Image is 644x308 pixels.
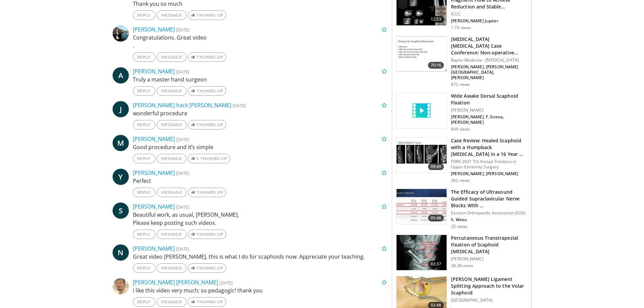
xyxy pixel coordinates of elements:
[157,297,187,307] a: Message
[113,169,129,185] a: Y
[133,101,231,109] a: [PERSON_NAME] hack [PERSON_NAME]
[451,126,470,132] p: 844 views
[397,189,447,224] img: 9ecede00-f189-4f0a-b4b8-1de891f3e224.150x105_q85_crop-smart_upscale.jpg
[176,27,189,33] small: [DATE]
[396,93,527,132] a: Wide Awake Dorsal Scaphoid Fixation [PERSON_NAME] [PERSON_NAME], F. Sirena, [PERSON_NAME] 844 views
[396,235,527,270] a: 02:37 Percutaneous Transtrapezial Fixation of Scaphoid [MEDICAL_DATA] [PERSON_NAME] 28.3K views
[188,52,226,62] a: Thumbs Up
[188,230,226,239] a: Thumbs Up
[157,188,187,197] a: Message
[396,36,527,87] a: 70:16 [MEDICAL_DATA] [MEDICAL_DATA] Case Conference: Non-operative Treatment of the Sca… Baylor M...
[176,204,189,210] small: [DATE]
[113,101,129,117] a: J
[176,170,189,176] small: [DATE]
[133,253,387,261] p: Great video [PERSON_NAME], this is what I do for scaphoids now. Appreciate your teaching.
[133,286,387,294] p: i like this video very much; so pedagogic! thank you
[428,215,444,221] span: 05:46
[451,82,470,87] p: 872 views
[113,135,129,151] a: M
[133,143,387,151] p: Good procedure and it’s simple
[133,245,175,252] a: [PERSON_NAME]
[133,135,175,143] a: [PERSON_NAME]
[451,298,527,303] p: [GEOGRAPHIC_DATA]
[397,138,447,173] img: f8964b0b-82ac-42d1-bfb2-e5cabdc9eb64.150x105_q85_crop-smart_upscale.jpg
[133,211,387,227] p: Beautiful work, as usual, [PERSON_NAME]. Please keep posting such videos.
[157,230,187,239] a: Message
[451,159,527,170] p: FORE 2021 7th Annual Frontiers in Upper Extremity Surgery
[396,189,527,229] a: 05:46 The Efficacy of Ultrasound Guided Supraclavicular Nerve Blocks With … Eastern Orthopaedic A...
[451,93,527,106] h3: Wide Awake Dorsal Scaphoid Fixation
[133,188,156,197] a: Reply
[428,261,444,267] span: 02:37
[451,189,527,209] h3: The Efficacy of Ultrasound Guided Supraclavicular Nerve Blocks With …
[233,102,246,109] small: [DATE]
[133,10,156,20] a: Reply
[113,278,129,294] img: Avatar
[451,276,527,296] h3: [PERSON_NAME] Ligament Splitting Approach to the Volar Scaphoid
[451,25,471,30] p: 1.7K views
[113,203,129,219] a: S
[176,246,189,252] small: [DATE]
[133,120,156,129] a: Reply
[451,57,527,63] p: Baylor Medicine - [MEDICAL_DATA]
[188,154,230,163] a: 1 Thumbs Up
[428,163,444,170] span: 09:49
[451,235,527,255] h3: Percutaneous Transtrapezial Fixation of Scaphoid [MEDICAL_DATA]
[133,86,156,96] a: Reply
[113,67,129,84] a: A
[451,18,527,24] p: [PERSON_NAME] Jupiter
[451,36,527,56] h3: [MEDICAL_DATA] [MEDICAL_DATA] Case Conference: Non-operative Treatment of the Sca…
[188,86,226,96] a: Thumbs Up
[188,297,226,307] a: Thumbs Up
[133,26,175,33] a: [PERSON_NAME]
[451,108,527,113] p: [PERSON_NAME]
[133,75,387,84] p: Truly a master hand surgeon
[157,263,187,273] a: Message
[451,217,527,222] p: S. Weiss
[133,263,156,273] a: Reply
[428,16,444,23] span: 12:53
[133,177,387,185] p: Perfect
[196,156,199,161] span: 1
[133,203,175,210] a: [PERSON_NAME]
[451,171,527,176] p: [PERSON_NAME], [PERSON_NAME]
[133,297,156,307] a: Reply
[451,224,468,229] p: 25 views
[451,256,527,262] p: [PERSON_NAME]
[451,64,527,80] p: [PERSON_NAME], [PERSON_NAME][GEOGRAPHIC_DATA], [PERSON_NAME]
[157,52,187,62] a: Message
[133,52,156,62] a: Reply
[157,120,187,129] a: Message
[396,137,527,183] a: 09:49 Case Review: Healed Scaphoid with a Humpback [MEDICAL_DATA] in a 16 Year … FORE 2021 7th An...
[157,154,187,163] a: Message
[176,69,189,75] small: [DATE]
[428,62,444,69] span: 70:16
[451,210,527,216] p: Eastern Orthopaedic Association (EOA)
[113,25,129,42] img: Avatar
[157,10,187,20] a: Message
[397,36,447,71] img: 1c552f8f-7208-4fb7-8282-0c7e1408cc96.150x105_q85_crop-smart_upscale.jpg
[188,120,226,129] a: Thumbs Up
[157,86,187,96] a: Message
[133,279,218,286] a: [PERSON_NAME] [PERSON_NAME]
[133,230,156,239] a: Reply
[133,68,175,75] a: [PERSON_NAME]
[219,280,233,286] small: [DATE]
[188,10,226,20] a: Thumbs Up
[397,93,447,128] img: video_placeholder_short.svg
[451,263,473,268] p: 28.3K views
[133,169,175,176] a: [PERSON_NAME]
[188,188,226,197] a: Thumbs Up
[188,263,226,273] a: Thumbs Up
[113,244,129,261] a: N
[133,109,387,117] p: wonderful procedure
[133,33,387,50] p: Congratulations. Great video .
[451,137,527,158] h3: Case Review: Healed Scaphoid with a Humpback [MEDICAL_DATA] in a 16 Year …
[397,235,447,270] img: 2014-03-03_14-55-02.png.150x105_q85_crop-smart_upscale.png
